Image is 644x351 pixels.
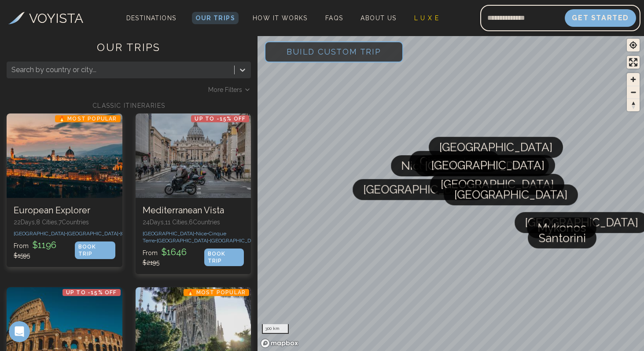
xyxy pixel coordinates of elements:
a: FAQs [322,12,347,24]
span: Destinations [123,11,180,37]
h3: European Explorer [14,205,115,216]
button: Build Custom Trip [265,41,403,62]
h1: OUR TRIPS [7,40,251,62]
p: 🔥 Most Popular [184,289,249,296]
h3: VOYISTA [29,8,83,28]
p: 24 Days, 11 Cities, 6 Countr ies [143,218,244,227]
button: Reset bearing to north [627,99,640,111]
input: Email address [480,7,565,29]
span: [GEOGRAPHIC_DATA] • [210,238,263,244]
span: $ 1595 [14,252,30,259]
span: Nice • [196,230,209,237]
p: Up to -15% OFF [191,115,249,122]
a: About Us [357,12,400,24]
span: [GEOGRAPHIC_DATA] [441,174,554,195]
span: L U X E [414,15,439,22]
button: Find my location [627,39,640,51]
button: Zoom in [627,73,640,86]
span: $ 1196 [30,240,58,250]
h2: CLASSIC ITINERARIES [7,101,251,110]
button: Zoom out [627,86,640,99]
p: From [143,246,204,267]
a: VOYISTA [8,8,83,28]
a: L U X E [411,12,443,24]
canvas: Map [258,34,644,351]
p: 🔥 Most Popular [55,115,121,122]
span: Our Trips [195,15,235,22]
span: FAQs [325,15,343,22]
span: [GEOGRAPHIC_DATA] • [14,230,67,237]
span: [GEOGRAPHIC_DATA] [525,212,638,233]
span: Nice [401,155,426,176]
span: [GEOGRAPHIC_DATA] [439,137,552,158]
span: How It Works [253,15,308,22]
a: Mapbox homepage [260,338,299,348]
p: Up to -15% OFF [63,289,121,296]
span: [GEOGRAPHIC_DATA] [431,155,545,176]
p: From [14,239,75,260]
span: Santorini [538,227,586,249]
span: [GEOGRAPHIC_DATA] [363,179,476,200]
img: Voyista Logo [8,12,25,24]
a: How It Works [249,12,311,24]
h3: Mediterranean Vista [143,205,244,216]
span: More Filters [208,85,242,94]
span: About Us [361,15,396,22]
p: 22 Days, 8 Cities, 7 Countr ies [14,218,115,227]
a: European Explorer🔥 Most PopularEuropean Explorer22Days,8 Cities,7Countries[GEOGRAPHIC_DATA]•[GEOG... [7,113,122,267]
span: [GEOGRAPHIC_DATA] • [67,230,120,237]
span: [GEOGRAPHIC_DATA] • [120,230,173,237]
span: [GEOGRAPHIC_DATA] • [157,238,210,244]
div: 300 km [262,324,289,334]
button: Get Started [565,9,636,27]
span: [GEOGRAPHIC_DATA] [425,155,538,176]
span: Reset bearing to north [627,99,640,111]
span: $ 1646 [159,247,188,257]
a: Mediterranean VistaUp to -15% OFFMediterranean Vista24Days,11 Cities,6Countries[GEOGRAPHIC_DATA]•... [136,113,251,274]
div: BOOK TRIP [75,241,115,259]
span: [GEOGRAPHIC_DATA] [454,184,567,205]
a: Our Trips [192,12,239,24]
div: BOOK TRIP [204,249,244,266]
iframe: Intercom live chat [9,321,30,342]
span: $ 2195 [143,259,159,266]
span: [GEOGRAPHIC_DATA] • [143,230,196,237]
span: Build Custom Trip [272,33,395,70]
button: Enter fullscreen [627,56,640,69]
span: Mykonos [537,217,586,238]
span: Cinque Terre [420,151,489,172]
